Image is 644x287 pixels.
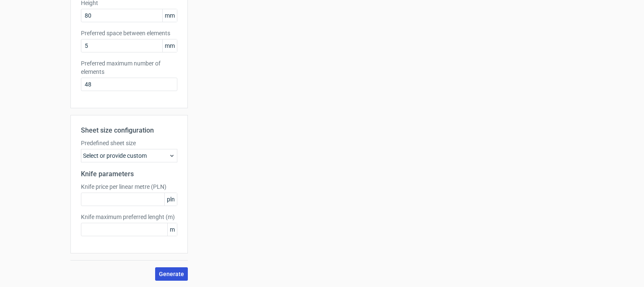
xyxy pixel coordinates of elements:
label: Preferred maximum number of elements [81,59,177,76]
button: Generate [155,267,188,281]
span: mm [162,39,177,52]
div: Select or provide custom [81,149,177,162]
span: Generate [159,271,184,277]
h2: Sheet size configuration [81,125,177,136]
span: m [167,223,177,236]
label: Predefined sheet size [81,139,177,147]
span: mm [162,9,177,22]
h2: Knife parameters [81,169,177,179]
span: pln [164,193,177,206]
label: Knife maximum preferred lenght (m) [81,213,177,221]
label: Knife price per linear metre (PLN) [81,183,177,191]
label: Preferred space between elements [81,29,177,37]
